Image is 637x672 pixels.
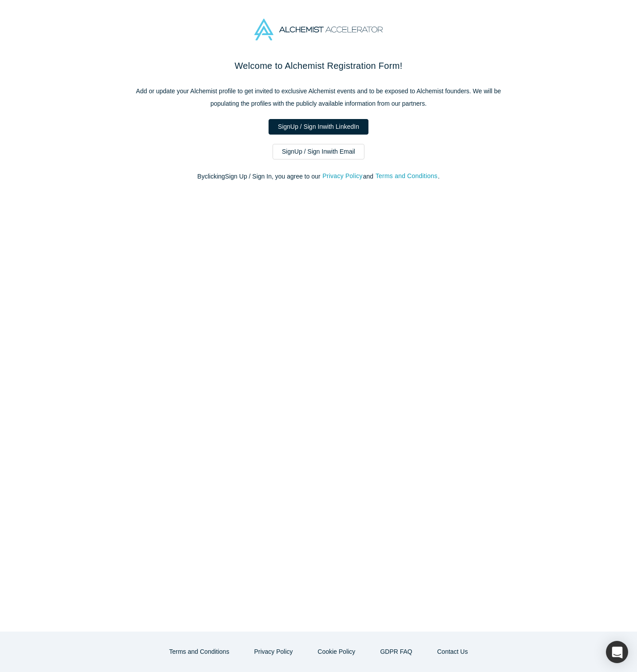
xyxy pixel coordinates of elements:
button: Terms and Conditions [375,171,438,181]
p: Add or update your Alchemist profile to get invited to exclusive Alchemist events and to be expos... [132,85,505,110]
a: SignUp / Sign Inwith Email [273,144,364,159]
h2: Welcome to Alchemist Registration Form! [132,59,505,72]
button: Privacy Policy [322,171,363,181]
p: By clicking Sign Up / Sign In , you agree to our and . [132,172,505,181]
img: Alchemist Accelerator Logo [254,19,382,40]
button: Terms and Conditions [160,644,238,660]
button: Privacy Policy [245,644,302,660]
button: Contact Us [428,644,477,660]
a: GDPR FAQ [371,644,421,660]
button: Cookie Policy [309,644,365,660]
a: SignUp / Sign Inwith LinkedIn [269,119,368,135]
